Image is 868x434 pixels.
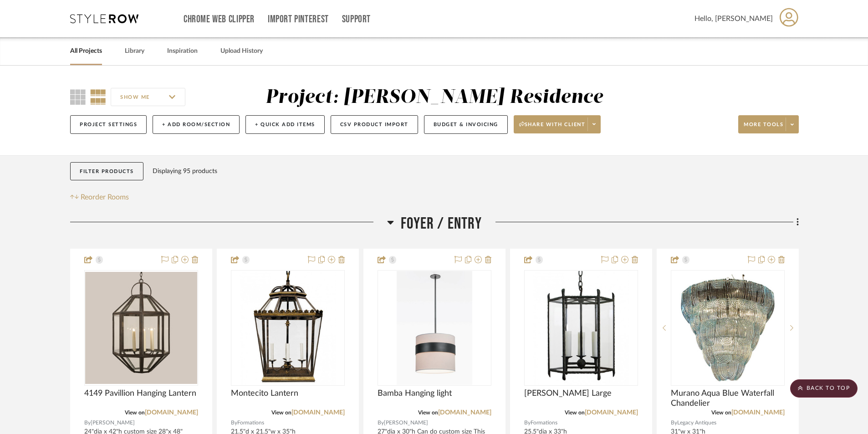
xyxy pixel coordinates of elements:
span: Formations [237,419,264,427]
div: Displaying 95 products [153,162,217,180]
span: Share with client [519,121,586,135]
img: Diego Lantern Large [533,271,630,385]
button: Reorder Rooms [70,192,129,203]
span: [PERSON_NAME] [91,419,135,427]
button: Filter Products [70,162,143,181]
span: Murano Aqua Blue Waterfall Chandelier [671,388,785,408]
span: Hello, [PERSON_NAME] [694,13,773,24]
button: + Add Room/Section [153,115,240,134]
span: View on [711,410,731,415]
span: View on [125,410,145,415]
button: Budget & Invoicing [424,115,508,134]
a: Library [125,45,144,57]
a: [DOMAIN_NAME] [585,409,638,416]
a: All Projects [70,45,102,57]
span: [PERSON_NAME] Large [524,388,612,398]
a: Support [342,15,371,23]
span: Foyer / Entry [401,214,482,234]
span: By [524,419,531,427]
img: Murano Aqua Blue Waterfall Chandelier [672,272,784,384]
button: Share with client [514,115,601,133]
button: More tools [738,115,799,133]
div: 0 [85,271,198,385]
a: [DOMAIN_NAME] [291,409,345,416]
a: Import Pinterest [268,15,329,23]
a: [DOMAIN_NAME] [438,409,491,416]
span: Reorder Rooms [81,192,129,203]
img: 4149 Pavillion Hanging Lantern [85,272,197,384]
a: Inspiration [167,45,198,57]
span: View on [565,410,585,415]
scroll-to-top-button: BACK TO TOP [790,379,858,398]
img: Bamba Hanging light [397,271,472,385]
img: Montecito Lantern [240,271,337,385]
span: By [671,419,677,427]
span: View on [271,410,291,415]
a: [DOMAIN_NAME] [145,409,198,416]
div: Project: [PERSON_NAME] Residence [266,88,603,107]
a: Chrome Web Clipper [184,15,255,23]
span: More tools [744,121,783,135]
span: By [378,419,384,427]
span: By [231,419,237,427]
span: [PERSON_NAME] [384,419,428,427]
span: Legacy Antiques [677,419,716,427]
a: [DOMAIN_NAME] [731,409,785,416]
span: Montecito Lantern [231,388,298,398]
span: Formations [531,419,557,427]
span: Bamba Hanging light [378,388,452,398]
button: Project Settings [70,115,147,134]
a: Upload History [220,45,263,57]
button: CSV Product Import [331,115,418,134]
button: + Quick Add Items [245,115,325,134]
span: 4149 Pavillion Hanging Lantern [84,388,196,398]
span: By [84,419,91,427]
span: View on [418,410,438,415]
